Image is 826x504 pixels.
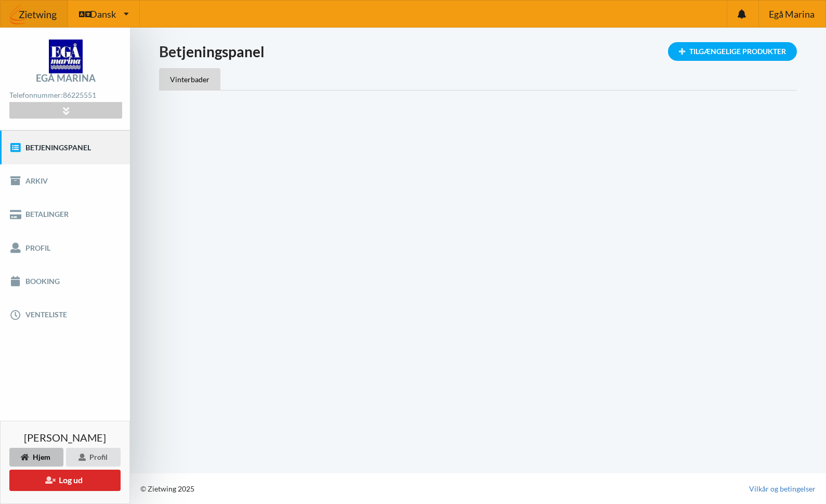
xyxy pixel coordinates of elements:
span: Dansk [90,9,116,19]
button: Log ud [9,470,121,491]
div: Tilgængelige Produkter [668,42,797,61]
div: Profil [66,448,121,467]
a: Vilkår og betingelser [749,484,816,494]
span: [PERSON_NAME] [24,432,106,443]
div: Egå Marina [36,73,96,83]
div: Hjem [9,448,63,467]
h1: Betjeningspanel [159,42,797,61]
strong: 86225551 [63,91,96,99]
span: Egå Marina [769,9,815,19]
div: Telefonnummer: [9,88,122,102]
img: logo [49,40,83,73]
div: Vinterbader [159,68,220,90]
